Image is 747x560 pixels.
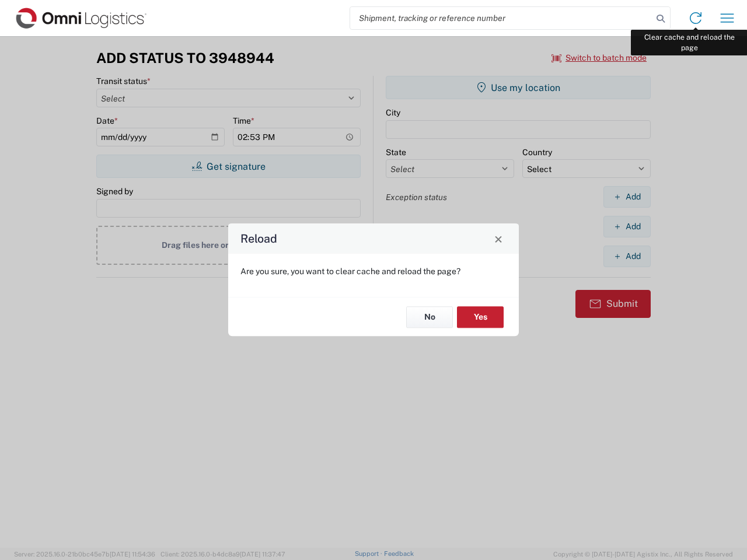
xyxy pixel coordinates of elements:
h4: Reload [240,230,277,247]
button: No [406,306,453,328]
input: Shipment, tracking or reference number [350,7,652,29]
p: Are you sure, you want to clear cache and reload the page? [240,266,507,276]
button: Yes [457,306,504,328]
button: Close [490,230,507,247]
